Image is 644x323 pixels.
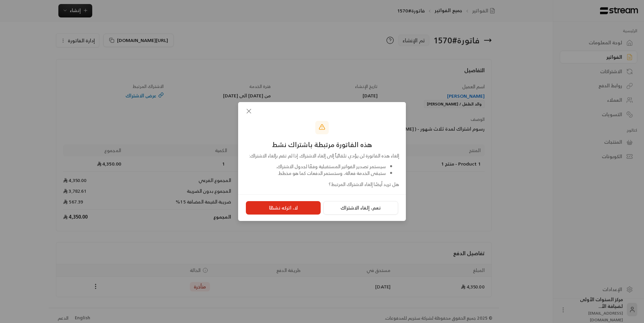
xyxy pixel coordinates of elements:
span: هل تريد أيضًا إلغاء الاشتراك المرتبط؟ [329,180,399,188]
button: لا، اتركه نشطًا [246,201,321,215]
span: إلغاء هذه الفاتورة لن يؤدي تلقائياً إلى إلغاء الاشتراك. إذا لم تقم بإلغاء الاشتراك: [249,151,399,160]
button: نعم، إلغاء الاشتراك [323,201,398,215]
li: ستبقى الخدمة فعالة، وستستمر الدفعات كما هو مخطط. [254,170,386,177]
li: سيستمر تصدير الفواتير المستقبلية وفقًا لجدول الاشتراك. [254,163,386,170]
div: هذه الفاتورة مرتبطة باشتراك نشط [245,140,399,150]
